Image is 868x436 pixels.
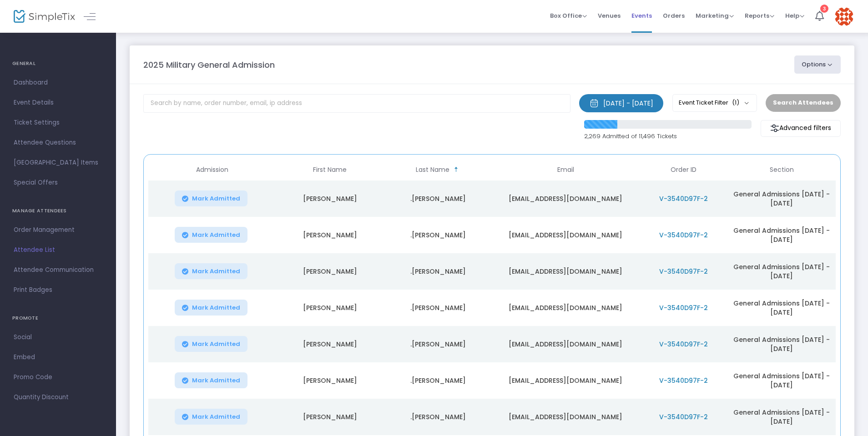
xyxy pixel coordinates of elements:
[492,217,639,253] td: [EMAIL_ADDRESS][DOMAIN_NAME]
[14,177,102,189] span: Special Offers
[659,194,708,203] span: V-3540D97F-2
[384,326,492,362] td: .[PERSON_NAME]
[384,362,492,399] td: .[PERSON_NAME]
[659,376,708,385] span: V-3540D97F-2
[143,94,570,113] input: Search by name, order number, email, ip address
[192,304,240,311] span: Mark Admitted
[175,300,247,316] button: Mark Admitted
[276,326,384,362] td: [PERSON_NAME]
[727,217,835,253] td: General Admissions [DATE] - [DATE]
[14,137,102,149] span: Attendee Questions
[598,4,621,27] span: Venues
[785,11,804,20] span: Help
[175,409,247,425] button: Mark Admitted
[659,303,708,312] span: V-3540D97F-2
[12,309,104,327] h4: PROMOTE
[192,231,240,239] span: Mark Admitted
[192,268,240,275] span: Mark Admitted
[492,362,639,399] td: [EMAIL_ADDRESS][DOMAIN_NAME]
[659,267,708,276] span: V-3540D97F-2
[770,166,794,174] span: Section
[727,326,835,362] td: General Admissions [DATE] - [DATE]
[175,336,247,352] button: Mark Admitted
[276,180,384,217] td: [PERSON_NAME]
[14,371,102,383] span: Promo Code
[820,5,828,13] div: 3
[14,244,102,256] span: Attendee List
[590,99,599,108] img: monthly
[14,77,102,89] span: Dashboard
[14,157,102,169] span: [GEOGRAPHIC_DATA] Items
[12,55,104,73] h4: GENERAL
[192,195,240,202] span: Mark Admitted
[384,290,492,326] td: .[PERSON_NAME]
[276,217,384,253] td: [PERSON_NAME]
[659,412,708,421] span: V-3540D97F-2
[579,94,663,112] button: [DATE] - [DATE]
[453,166,460,173] span: Sortable
[384,399,492,435] td: .[PERSON_NAME]
[659,231,708,240] span: V-3540D97F-2
[14,351,102,363] span: Embed
[663,4,685,27] span: Orders
[192,377,240,384] span: Mark Admitted
[192,341,240,348] span: Mark Admitted
[659,340,708,349] span: V-3540D97F-2
[143,59,275,71] m-panel-title: 2025 Military General Admission
[492,253,639,290] td: [EMAIL_ADDRESS][DOMAIN_NAME]
[727,399,835,435] td: General Admissions [DATE] - [DATE]
[672,94,757,111] button: Event Ticket Filter(1)
[14,331,102,343] span: Social
[732,99,739,106] span: (1)
[770,124,779,133] img: filter
[696,11,734,20] span: Marketing
[175,372,247,388] button: Mark Admitted
[175,190,247,206] button: Mark Admitted
[631,4,652,27] span: Events
[550,11,587,20] span: Box Office
[384,253,492,290] td: .[PERSON_NAME]
[384,217,492,253] td: .[PERSON_NAME]
[175,263,247,279] button: Mark Admitted
[384,180,492,217] td: .[PERSON_NAME]
[14,117,102,129] span: Ticket Settings
[192,413,240,421] span: Mark Admitted
[794,55,841,74] button: Options
[14,97,102,109] span: Event Details
[276,362,384,399] td: [PERSON_NAME]
[14,284,102,296] span: Print Badges
[196,166,228,174] span: Admission
[276,290,384,326] td: [PERSON_NAME]
[276,399,384,435] td: [PERSON_NAME]
[761,120,841,137] m-button: Advanced filters
[727,253,835,290] td: General Admissions [DATE] - [DATE]
[276,253,384,290] td: [PERSON_NAME]
[492,399,639,435] td: [EMAIL_ADDRESS][DOMAIN_NAME]
[492,326,639,362] td: [EMAIL_ADDRESS][DOMAIN_NAME]
[557,166,574,174] span: Email
[727,290,835,326] td: General Admissions [DATE] - [DATE]
[727,362,835,399] td: General Admissions [DATE] - [DATE]
[584,132,752,141] p: 2,269 Admitted of 11,496 Tickets
[313,166,347,174] span: First Name
[603,99,653,108] div: [DATE] - [DATE]
[745,11,774,20] span: Reports
[727,180,835,217] td: General Admissions [DATE] - [DATE]
[12,202,104,220] h4: MANAGE ATTENDEES
[14,391,102,403] span: Quantity Discount
[492,180,639,217] td: [EMAIL_ADDRESS][DOMAIN_NAME]
[671,166,696,174] span: Order ID
[416,166,449,174] span: Last Name
[14,224,102,236] span: Order Management
[175,227,247,243] button: Mark Admitted
[14,264,102,276] span: Attendee Communication
[492,290,639,326] td: [EMAIL_ADDRESS][DOMAIN_NAME]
